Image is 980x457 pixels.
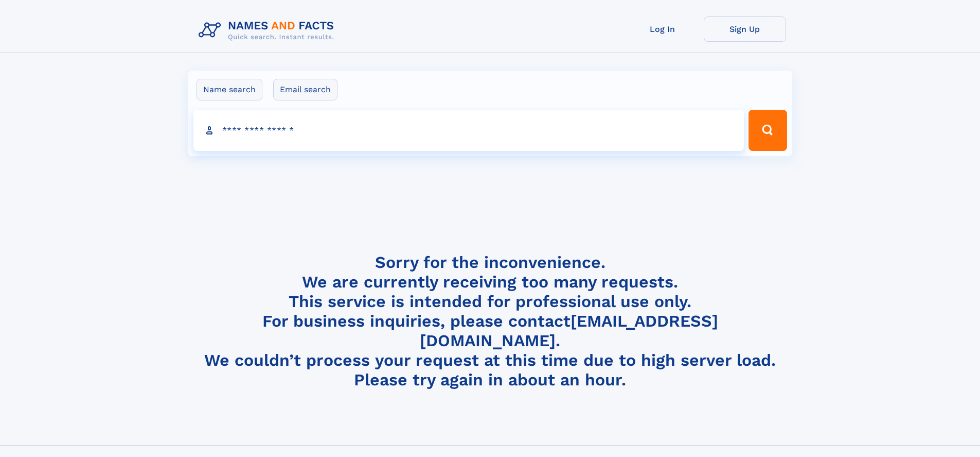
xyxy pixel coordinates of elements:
[704,16,786,42] a: Sign Up
[197,79,262,100] label: Name search
[194,16,343,44] img: Logo Names and Facts
[273,79,337,100] label: Email search
[621,16,704,42] a: Log In
[749,110,787,151] button: Search Button
[194,252,786,390] h4: Sorry for the inconvenience. We are currently receiving too many requests. This service is intend...
[420,311,718,350] a: [EMAIL_ADDRESS][DOMAIN_NAME]
[193,110,744,151] input: search input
